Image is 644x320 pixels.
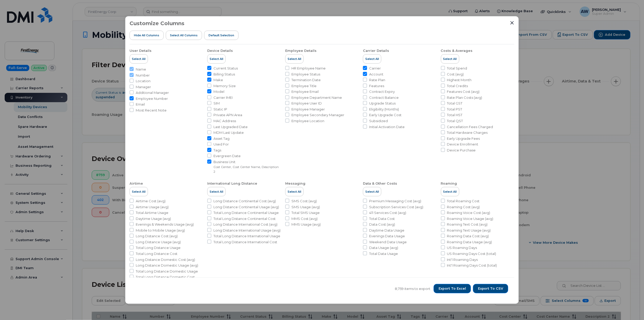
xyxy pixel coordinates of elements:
span: Evenings & Weekends Usage (avg) [136,222,194,227]
span: Premium Messaging Cost (avg) [369,199,421,204]
span: Roaming Text Cost (avg) [447,222,488,227]
span: SIM [213,101,220,106]
span: Early Upgrade Cost [369,113,402,117]
span: Employee Number [136,96,168,101]
span: Total Long Distance Domestic Usage [136,269,198,274]
span: Roaming Cost (avg) [447,205,480,210]
button: Select All [130,54,148,64]
span: Carrier [369,66,381,71]
span: Long Distance International Cost (avg) [213,222,277,227]
span: Daytime Data Usage [369,228,404,233]
span: Employee Department Name [291,95,342,100]
span: Initial Activation Date [369,124,405,129]
span: Early Upgrade Fees [447,136,480,141]
button: Select All [130,187,148,196]
span: Device Enrollment [447,142,478,147]
span: Total Long Distance Domestic Cost [136,275,195,280]
div: International Long Distance [207,181,257,186]
span: Billing Status [213,72,235,77]
span: Private APN Area [213,113,242,117]
span: Roaming Text Usage (avg) [447,228,491,233]
span: Contract Balance [369,95,399,100]
span: Total Long Distance Usage [136,245,181,250]
span: Select All [132,190,146,194]
span: Rate Plan [369,78,385,82]
span: Additional Manager [136,90,169,95]
span: Daytime Usage (avg) [136,216,171,221]
span: Employee Email [291,89,319,94]
span: Select All [443,57,457,61]
span: Long Distance Cost (avg) [136,234,178,239]
span: Total Roaming Cost [447,199,480,204]
span: Evergreen Date [213,154,241,158]
span: Eligibility (Months) [369,107,399,112]
span: Make [213,78,223,82]
span: Static IP [213,107,227,112]
span: Total Long Distance Cost [136,251,177,256]
button: Select All [441,54,459,64]
span: Total Long Distance International Cost [213,240,277,245]
div: User Details [130,48,152,53]
span: Select All [288,57,301,61]
span: Long Distance International Usage (avg) [213,228,281,233]
span: Employee User ID [291,101,322,106]
span: Select all Columns [170,33,198,37]
span: MMS Usage (avg) [291,222,321,227]
span: Name [136,67,146,72]
span: Upgrade Status [369,101,396,106]
span: 8,759 items to export [395,286,430,291]
span: Number [136,73,150,78]
span: Used For [213,142,229,147]
span: Total Long Distance Continental Cost [213,216,276,221]
button: Close [510,20,514,25]
div: Data & Other Costs [363,181,397,186]
span: Total QST [447,119,463,123]
span: US Roaming Days Cost (total) [447,251,496,256]
button: Select All [363,54,381,64]
span: Default Selection [209,33,234,37]
h3: Customize Columns [130,20,184,26]
span: Total SMS Usage [291,210,320,215]
span: Employee Title [291,84,317,88]
button: Select All [207,54,226,64]
span: Employee Location [291,119,324,123]
span: Data Usage (avg) [369,245,398,250]
span: Most Recent Note [136,108,167,113]
button: Select All [441,187,459,196]
button: Export to CSV [473,284,508,293]
span: Model [213,89,224,94]
span: Features [369,84,384,88]
span: Roaming Data Usage (avg) [447,240,492,245]
span: Employee Status [291,72,320,77]
small: Cost Center, Cost Center Name, Description 2 [213,165,279,174]
span: Device Purchase [447,148,476,153]
span: MMS Cost (avg) [291,216,318,221]
div: Costs & Averages [441,48,473,53]
button: Select All [285,187,304,196]
div: Messaging [285,181,305,186]
span: Long Distance Usage (avg) [136,240,181,245]
span: SMS Cost (avg) [291,199,317,204]
span: Total GST [447,101,463,106]
span: Total Spend [447,66,467,71]
span: Highest Month [447,78,472,82]
span: Airtime Cost (avg) [136,199,166,204]
span: Long Distance Domestic Cost (avg) [136,257,195,262]
span: Int'l Roaming Days Cost (total) [447,263,497,268]
iframe: Messenger Launcher [621,297,640,316]
span: Data Cost (avg) [369,222,395,227]
button: Select All [285,54,304,64]
span: Roaming Voice Usage (avg) [447,216,493,221]
span: Employee Manager [291,107,325,112]
span: Select All [288,190,301,194]
span: Mobile to Mobile Usage (avg) [136,228,185,233]
span: Current Status [213,66,238,71]
span: Total Airtime Usage [136,210,168,215]
span: Roaming Data Cost (avg) [447,234,489,239]
span: Total HST [447,113,463,117]
span: Email [136,102,145,107]
span: Rate Plan Costs (avg) [447,95,482,100]
span: Total PST [447,107,462,112]
span: Carrier IMEI [213,95,233,100]
button: Select all Columns [166,31,202,40]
